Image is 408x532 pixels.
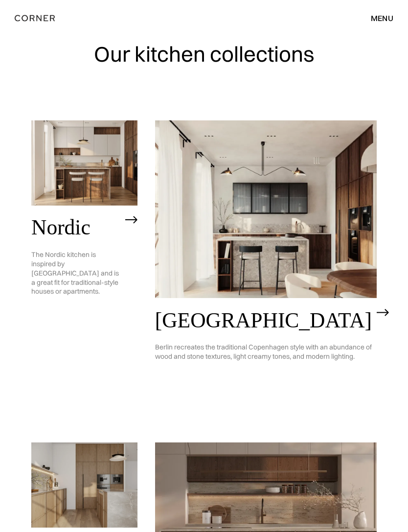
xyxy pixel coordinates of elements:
div: menu [361,10,393,26]
h2: Nordic [31,216,120,239]
h2: [GEOGRAPHIC_DATA] [155,309,372,332]
div: menu [371,14,393,22]
a: home [15,12,94,24]
h1: Our kitchen collections [94,43,315,66]
a: NordicThe Nordic kitchen is inspired by [GEOGRAPHIC_DATA] and is a great fit for traditional-styl... [31,120,137,360]
a: [GEOGRAPHIC_DATA]Berlin recreates the traditional Copenhagen style with an abundance of wood and ... [155,120,377,425]
p: Berlin recreates the traditional Copenhagen style with an abundance of wood and stone textures, l... [155,332,372,371]
p: The Nordic kitchen is inspired by [GEOGRAPHIC_DATA] and is a great fit for traditional-style hous... [31,239,120,307]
